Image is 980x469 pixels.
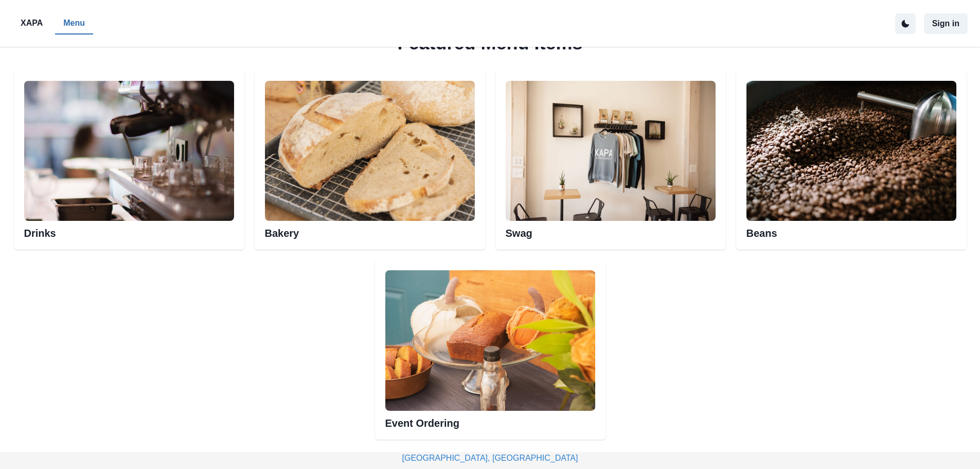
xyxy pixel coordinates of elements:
div: Bakery [255,71,485,250]
h2: Drinks [24,221,234,239]
div: Swag [495,71,726,250]
img: Esspresso machine [24,81,234,221]
button: Sign in [924,13,968,34]
div: Esspresso machineDrinks [14,71,244,250]
button: active dark theme mode [895,13,916,34]
p: XAPA [21,17,43,29]
h2: Swag [506,221,716,239]
div: Event Ordering [375,260,605,439]
div: Beans [736,71,967,250]
a: [GEOGRAPHIC_DATA], [GEOGRAPHIC_DATA] [402,454,578,462]
p: Menu [63,17,85,29]
h2: Beans [746,221,956,239]
h2: Bakery [265,221,475,239]
h2: Event Ordering [385,411,595,429]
